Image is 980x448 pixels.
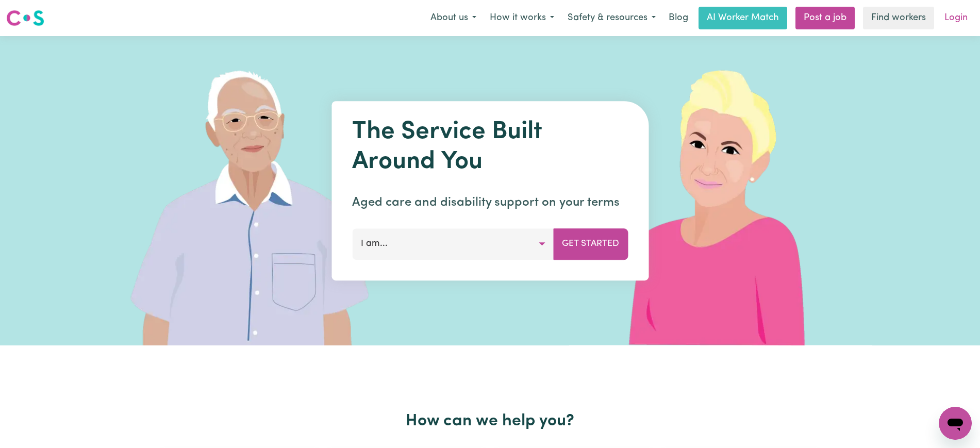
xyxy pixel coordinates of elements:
button: Safety & resources [561,7,662,29]
a: Login [938,7,974,29]
p: Aged care and disability support on your terms [352,193,628,212]
a: Blog [662,7,694,29]
button: Get Started [553,228,628,259]
h2: How can we help you? [156,411,824,431]
iframe: Button to launch messaging window [939,407,972,440]
img: Careseekers logo [6,9,44,27]
button: About us [424,7,483,29]
button: How it works [483,7,561,29]
a: AI Worker Match [699,7,787,29]
a: Post a job [795,7,855,29]
a: Careseekers logo [6,6,44,30]
h1: The Service Built Around You [352,118,628,177]
button: I am... [352,228,554,259]
a: Find workers [863,7,934,29]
